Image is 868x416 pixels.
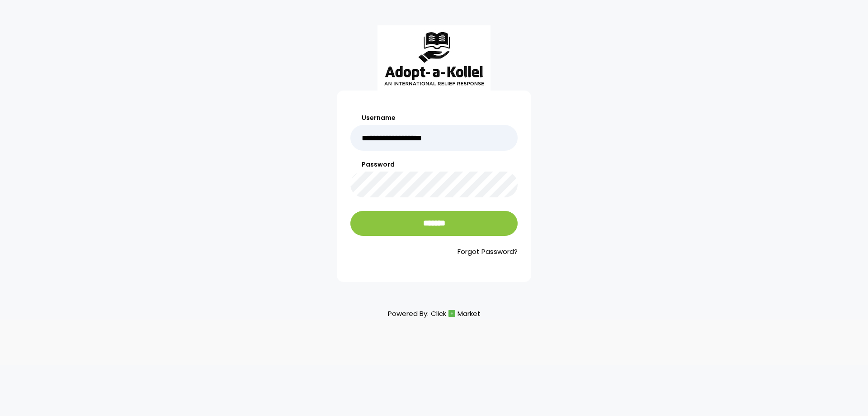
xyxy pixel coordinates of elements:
img: aak_logo_sm.jpeg [377,25,491,91]
label: Username [350,113,518,123]
a: ClickMarket [431,307,481,320]
p: Powered By: [388,307,481,320]
img: cm_icon.png [448,310,455,317]
a: Forgot Password? [350,247,518,257]
label: Password [350,160,518,169]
